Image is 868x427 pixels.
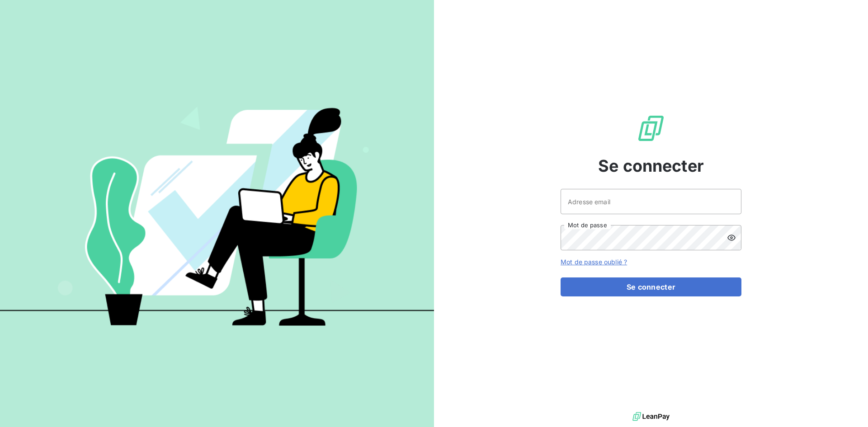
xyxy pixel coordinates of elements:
[561,189,741,214] input: placeholder
[637,114,665,143] img: Logo LeanPay
[598,154,704,178] span: Se connecter
[561,277,741,296] button: Se connecter
[632,410,670,423] img: logo
[561,258,627,266] a: Mot de passe oublié ?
